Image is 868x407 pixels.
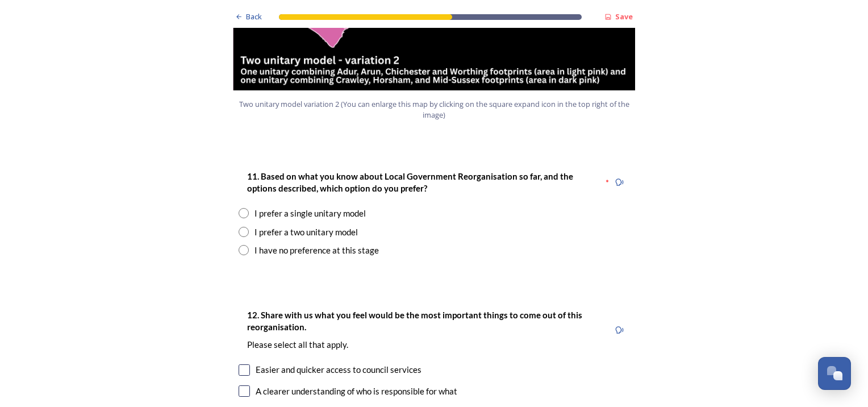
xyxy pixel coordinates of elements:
[246,11,262,22] span: Back
[615,11,633,22] strong: Save
[247,171,575,193] strong: 11. Based on what you know about Local Government Reorganisation so far, and the options describe...
[247,339,600,351] p: Please select all that apply.
[818,357,851,390] button: Open Chat
[256,385,457,398] div: A clearer understanding of who is responsible for what
[254,207,366,220] div: I prefer a single unitary model
[238,99,630,121] span: Two unitary model variation 2 (You can enlarge this map by clicking on the square expand icon in ...
[247,310,584,332] strong: 12. Share with us what you feel would be the most important things to come out of this reorganisa...
[254,226,358,239] div: I prefer a two unitary model
[256,363,422,376] div: Easier and quicker access to council services
[254,244,379,257] div: I have no preference at this stage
